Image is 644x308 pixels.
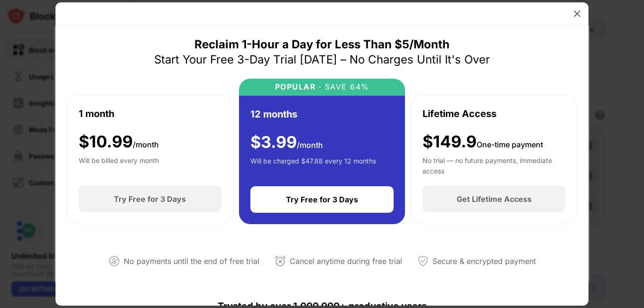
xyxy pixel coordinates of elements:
[290,254,402,268] div: Cancel anytime during free trial
[124,254,259,268] div: No payments until the end of free trial
[286,195,358,204] div: Try Free for 3 Days
[423,155,565,174] div: No trial — no future payments, immediate access
[432,254,536,268] div: Secure & encrypted payment
[133,140,159,149] span: /month
[79,107,114,121] div: 1 month
[417,255,429,267] img: secured-payment
[79,155,159,174] div: Will be billed every month
[250,156,376,175] div: Will be charged $47.88 every 12 months
[423,107,497,121] div: Lifetime Access
[261,132,323,152] font: 3.99
[109,255,120,267] img: not-paying
[114,194,186,204] div: Try Free for 3 Days
[250,107,297,121] div: 12 months
[194,37,450,52] div: Reclaim 1-Hour a Day for Less Than $5/Month
[154,52,490,67] div: Start Your Free 3-Day Trial [DATE] – No Charges Until It's Over
[89,132,159,151] font: 10.99
[79,132,159,152] div: $
[477,140,543,149] span: One-time payment
[423,132,543,152] div: $149.9
[325,82,369,91] font: SAVE 64%
[297,140,323,150] span: /month
[275,255,286,267] img: cancel-anytime
[457,194,532,204] div: Get Lifetime Access
[275,82,322,91] div: POPULAR ·
[250,133,323,152] div: $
